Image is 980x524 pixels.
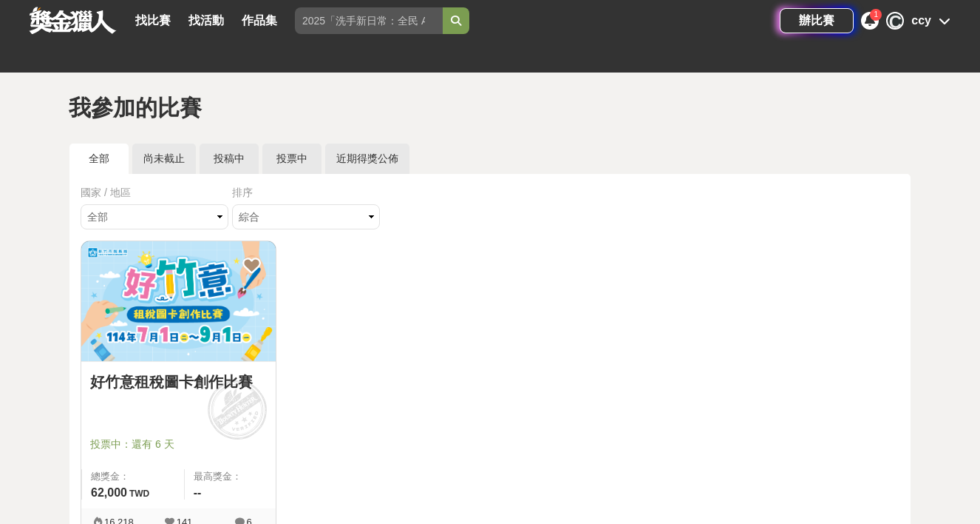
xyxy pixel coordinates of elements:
a: 好竹意租稅圖卡創作比賽 [90,371,267,393]
span: 1 [874,10,879,19]
a: 尚未截止 [132,144,196,174]
div: C [886,12,904,30]
h1: 我參加的比賽 [69,95,911,121]
a: 作品集 [236,10,283,31]
a: 找活動 [183,10,230,31]
input: 2025「洗手新日常：全民 ALL IN」洗手歌全台徵選 [295,7,443,34]
a: 辦比賽 [780,8,854,33]
a: 近期得獎公佈 [325,144,409,174]
div: ccy [911,12,931,30]
span: 最高獎金： [194,469,267,484]
a: Cover Image [81,241,276,362]
span: 62,000 [91,486,127,499]
div: 國家 / 地區 [81,185,232,201]
span: 投票中：還有 6 天 [90,437,267,452]
a: 找比賽 [129,10,177,31]
img: Cover Image [81,241,276,361]
span: -- [194,486,202,499]
a: 投票中 [262,144,321,174]
div: 排序 [232,185,384,201]
a: 投稿中 [200,144,259,174]
span: TWD [129,488,149,499]
span: 總獎金： [91,469,175,484]
a: 全部 [69,144,129,174]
